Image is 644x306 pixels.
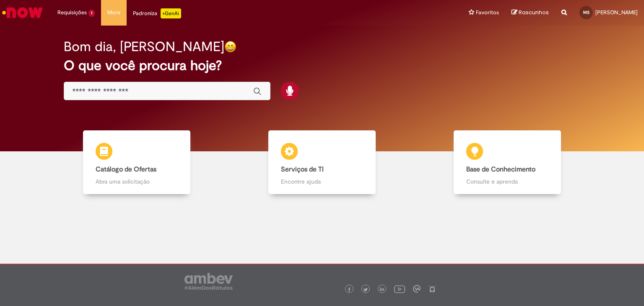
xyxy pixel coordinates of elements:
a: Catálogo de Ofertas Abra uma solicitação [44,130,229,194]
span: 1 [88,10,95,17]
img: logo_footer_youtube.png [394,283,405,294]
span: Requisições [57,8,87,17]
div: Padroniza [133,8,181,18]
img: logo_footer_linkedin.png [380,287,384,292]
img: logo_footer_facebook.png [347,288,351,292]
b: Catálogo de Ofertas [96,165,156,174]
b: Serviços de TI [281,165,324,174]
img: logo_footer_naosei.png [428,285,436,293]
span: Rascunhos [519,8,549,16]
span: MS [583,10,589,15]
h2: Bom dia, [PERSON_NAME] [64,39,224,54]
img: logo_footer_workplace.png [413,285,421,293]
a: Base de Conhecimento Consulte e aprenda [415,130,600,194]
img: logo_footer_twitter.png [364,288,368,292]
p: Consulte e aprenda [466,177,548,186]
img: ServiceNow [1,4,44,21]
span: Favoritos [476,8,499,17]
p: Abra uma solicitação [96,177,178,186]
a: Rascunhos [512,9,549,17]
span: [PERSON_NAME] [595,9,638,16]
img: logo_footer_ambev_rotulo_gray.png [184,273,233,290]
p: Encontre ajuda [281,177,363,186]
p: +GenAi [161,8,181,18]
b: Base de Conhecimento [466,165,535,174]
h2: O que você procura hoje? [64,58,581,73]
span: More [107,8,120,17]
img: happy-face.png [224,41,236,53]
a: Serviços de TI Encontre ajuda [229,130,415,194]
